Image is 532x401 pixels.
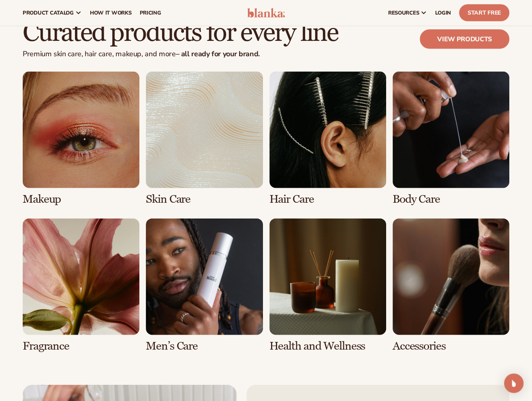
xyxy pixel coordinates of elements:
div: 6 / 8 [146,219,263,352]
div: 1 / 8 [23,72,139,206]
span: How It Works [90,10,132,16]
div: 7 / 8 [269,219,386,352]
div: 3 / 8 [269,72,386,206]
p: Premium skin care, hair care, makeup, and more [23,50,338,59]
span: pricing [139,10,161,16]
h3: Hair Care [269,193,386,206]
strong: – all ready for your brand. [175,49,259,59]
span: product catalog [23,10,74,16]
h3: Body Care [393,193,509,206]
div: 4 / 8 [393,72,509,206]
div: Open Intercom Messenger [504,373,523,393]
a: View products [420,30,509,49]
h2: Curated products for every line [23,19,338,47]
div: 8 / 8 [393,219,509,352]
img: logo [247,8,285,18]
span: LOGIN [435,10,451,16]
div: 5 / 8 [23,219,139,352]
h3: Skin Care [146,193,263,206]
span: resources [388,10,419,16]
a: Start Free [459,4,509,21]
h3: Makeup [23,193,139,206]
div: 2 / 8 [146,72,263,206]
